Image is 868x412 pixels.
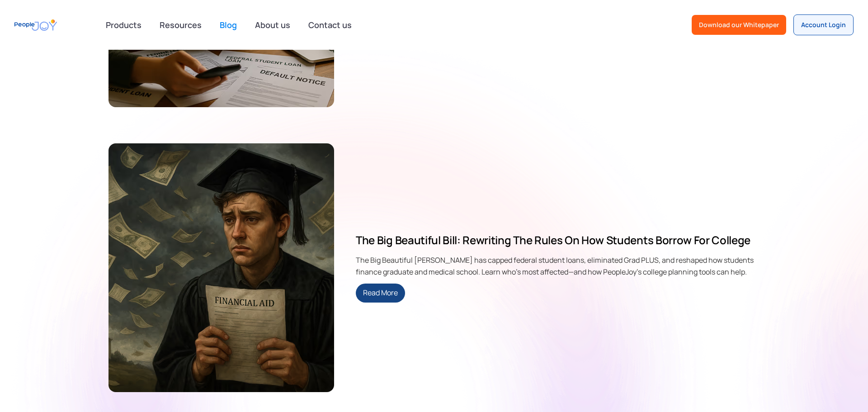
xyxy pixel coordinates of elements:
[793,14,854,35] a: Account Login
[801,20,846,29] div: Account Login
[14,15,57,35] a: home
[356,255,759,276] div: The Big Beautiful [PERSON_NAME] has capped federal student loans, eliminated Grad PLUS, and resha...
[303,15,357,35] a: Contact us
[250,15,296,35] a: About us
[356,233,759,247] h2: The Big Beautiful Bill: Rewriting the Rules on How Students Borrow for College
[356,284,405,303] a: Read More
[214,15,242,35] a: Blog
[154,15,207,35] a: Resources
[108,143,334,392] img: Worried graduate holding a financial aid form under a stormy sky of dollar bills, symbolizing stu...
[692,15,786,35] a: Download our Whitepaper
[100,16,147,34] div: Products
[699,20,779,29] div: Download our Whitepaper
